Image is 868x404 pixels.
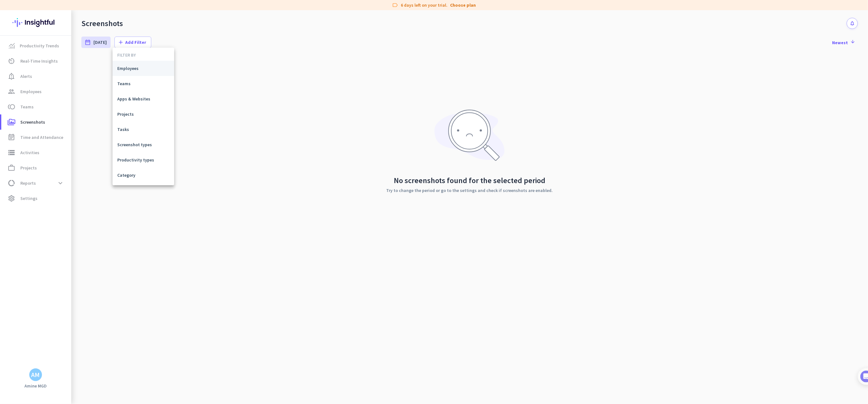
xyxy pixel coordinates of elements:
[117,172,169,178] span: Category
[113,53,174,57] div: FILTER BY
[117,65,169,72] span: Employees
[117,80,169,87] span: Teams
[117,126,169,133] span: Tasks
[117,141,169,148] span: Screenshot types
[117,96,169,102] span: Apps & Websites
[117,157,169,163] span: Productivity types
[117,111,169,117] span: Projects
